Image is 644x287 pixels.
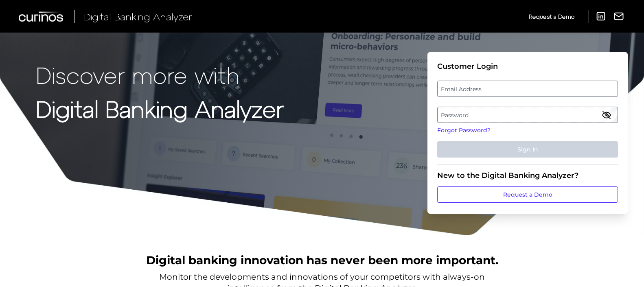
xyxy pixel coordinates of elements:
[437,126,618,135] a: Forgot Password?
[437,186,618,203] a: Request a Demo
[146,252,498,268] h2: Digital banking innovation has never been more important.
[438,107,617,122] label: Password
[36,95,284,122] strong: Digital Banking Analyzer
[36,62,284,88] p: Discover more with
[437,62,618,71] div: Customer Login
[437,171,618,180] div: New to the Digital Banking Analyzer?
[529,13,574,20] span: Request a Demo
[84,11,192,22] span: Digital Banking Analyzer
[437,141,618,158] button: Sign In
[438,81,617,96] label: Email Address
[19,11,64,22] img: Curinos
[529,10,574,23] a: Request a Demo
